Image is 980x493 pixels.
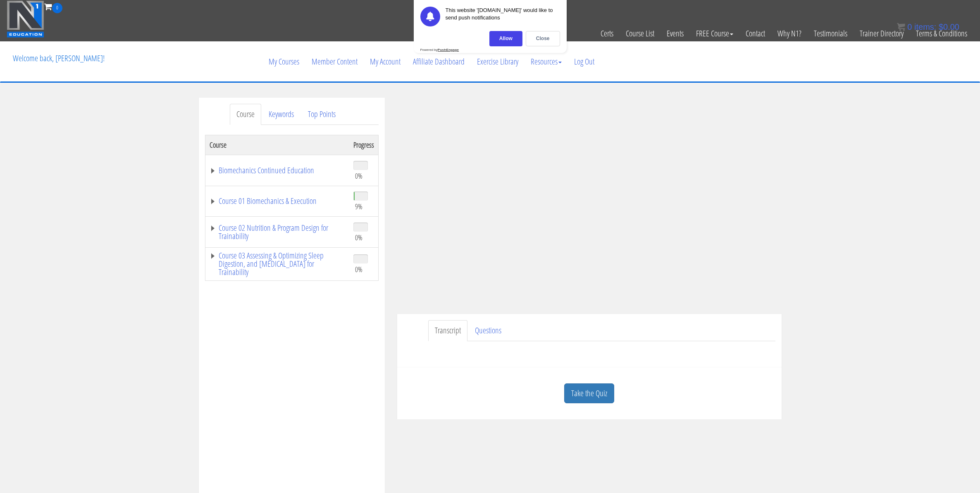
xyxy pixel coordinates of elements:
span: 9% [355,202,362,211]
img: n1-education [7,0,44,38]
a: Course List [620,13,660,54]
a: Log Out [568,42,601,81]
div: Close [526,31,560,46]
a: Course 03 Assessing & Optimizing Sleep Digestion, and [MEDICAL_DATA] for Trainability [210,251,345,276]
a: Keywords [262,104,300,125]
span: 0% [355,171,362,180]
span: $ [939,22,943,31]
span: items: [914,22,936,31]
a: FREE Course [690,13,739,54]
p: Welcome back, [PERSON_NAME]! [7,42,111,75]
strong: PushEngage [438,48,459,52]
div: Powered by [420,48,459,52]
th: Course [205,135,349,155]
bdi: 0.00 [939,22,959,31]
a: Exercise Library [471,42,525,81]
a: Member Content [305,42,364,81]
a: Affiliate Dashboard [407,42,471,81]
a: Course 02 Nutrition & Program Design for Trainability [210,224,345,240]
a: Questions [468,320,508,341]
a: Contact [739,13,771,54]
span: 0% [355,265,362,274]
span: 0% [355,233,362,242]
div: Allow [489,31,522,46]
div: This website '[DOMAIN_NAME]' would like to send push notifications [446,7,560,26]
a: Transcript [428,320,467,341]
a: My Courses [262,42,305,81]
a: Certs [594,13,620,54]
a: Terms & Conditions [910,13,973,54]
a: Why N1? [771,13,808,54]
a: Events [660,13,690,54]
a: Trainer Directory [854,13,910,54]
a: Biomechanics Continued Education [210,166,345,175]
a: Resources [525,42,568,81]
a: Take the Quiz [564,383,614,404]
th: Progress [349,135,379,155]
a: 0 [44,1,62,12]
a: Testimonials [808,13,854,54]
img: icon11.png [897,23,905,31]
a: Course [230,104,261,125]
a: My Account [364,42,407,81]
a: Course 01 Biomechanics & Execution [210,197,345,205]
a: 0 items: $0.00 [897,22,959,31]
span: 0 [52,3,62,13]
span: 0 [907,22,912,31]
a: Top Points [301,104,342,125]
